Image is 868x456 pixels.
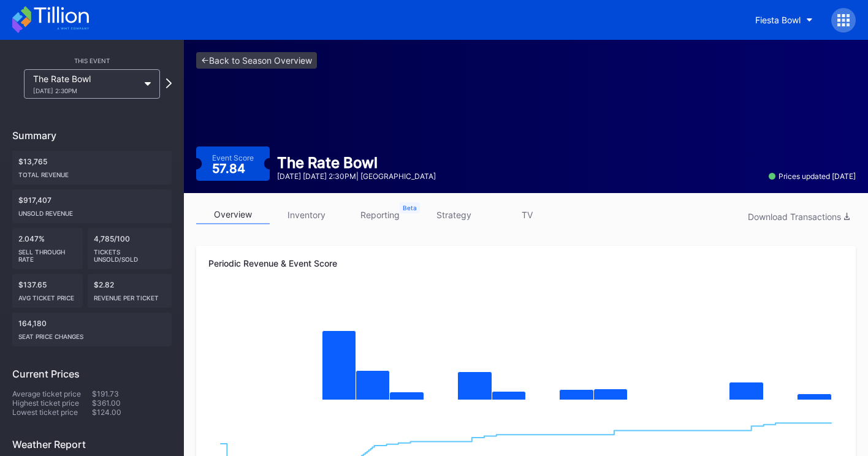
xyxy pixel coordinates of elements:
[748,211,850,222] div: Download Transactions
[12,368,172,380] div: Current Prices
[12,57,172,64] div: This Event
[12,274,83,308] div: $137.65
[343,205,417,224] a: reporting
[33,87,139,94] div: [DATE] 2:30PM
[746,9,822,31] button: Fiesta Bowl
[94,243,166,263] div: Tickets Unsold/Sold
[12,438,172,450] div: Weather Report
[18,243,77,263] div: Sell Through Rate
[196,52,317,69] a: <-Back to Season Overview
[208,290,843,412] svg: Chart title
[277,154,436,172] div: The Rate Bowl
[18,328,166,340] div: seat price changes
[92,389,172,398] div: $191.73
[12,398,92,408] div: Highest ticket price
[12,129,172,142] div: Summary
[12,228,83,269] div: 2.047%
[196,205,270,224] a: overview
[33,74,139,94] div: The Rate Bowl
[12,313,172,346] div: 164,180
[94,289,166,302] div: Revenue per ticket
[88,274,172,308] div: $2.82
[18,166,166,178] div: Total Revenue
[12,389,92,398] div: Average ticket price
[18,289,77,302] div: Avg ticket price
[88,228,172,269] div: 4,785/100
[270,205,343,224] a: inventory
[12,189,172,223] div: $917,407
[92,408,172,417] div: $124.00
[212,153,254,162] div: Event Score
[277,172,436,181] div: [DATE] [DATE] 2:30PM | [GEOGRAPHIC_DATA]
[212,162,248,175] div: 57.84
[18,205,166,217] div: Unsold Revenue
[12,151,172,184] div: $13,765
[208,258,843,268] div: Periodic Revenue & Event Score
[92,398,172,408] div: $361.00
[742,208,856,225] button: Download Transactions
[490,205,564,224] a: TV
[755,15,801,25] div: Fiesta Bowl
[12,408,92,417] div: Lowest ticket price
[769,172,856,181] div: Prices updated [DATE]
[417,205,490,224] a: strategy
